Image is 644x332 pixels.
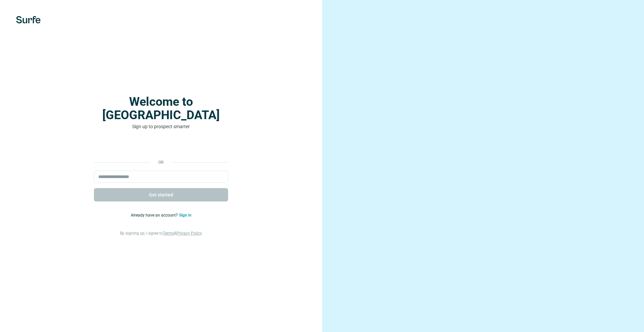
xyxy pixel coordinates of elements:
iframe: Sign in with Google Button [91,140,231,155]
a: Privacy Policy [176,231,202,236]
h1: Welcome to [GEOGRAPHIC_DATA] [94,95,228,122]
a: Sign in [179,213,192,218]
span: Already have an account? [131,213,179,218]
img: Surfe's logo [16,16,41,23]
a: Terms [163,231,174,236]
span: By signing up, I agree to & [120,231,202,236]
p: Sign up to prospect smarter [94,123,228,130]
p: or [150,159,172,165]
